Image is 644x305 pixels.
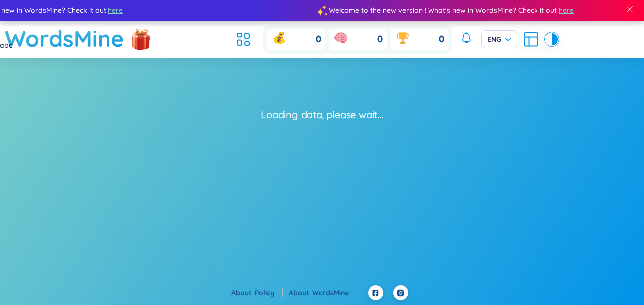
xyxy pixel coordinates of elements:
a: WordsMine [5,21,124,56]
span: here [46,5,61,16]
a: WordsMine [312,288,357,297]
span: 0 [377,33,383,46]
div: About [289,287,357,298]
span: 0 [316,33,321,46]
a: Policy [255,288,283,297]
img: flashSalesIcon.a7f4f837.png [131,25,151,55]
div: About [231,287,283,298]
span: ENG [487,34,511,44]
span: here [497,5,512,16]
span: 0 [439,33,444,46]
div: Loading data, please wait... [261,108,383,122]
